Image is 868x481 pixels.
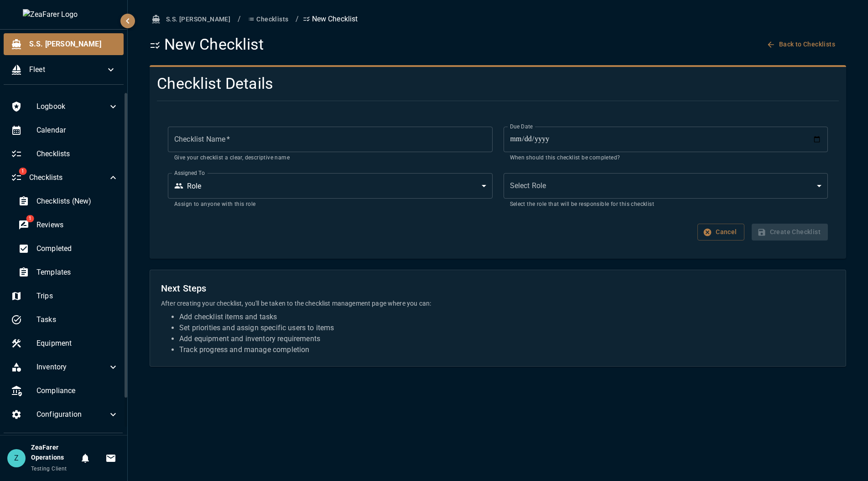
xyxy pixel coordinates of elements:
[179,344,835,355] li: Track progress and manage completion
[764,36,839,53] button: Back to Checklists
[4,119,126,141] div: Calendar
[150,35,264,54] h1: New Checklist
[4,333,126,354] div: Equipment
[29,64,105,75] span: Fleet
[76,449,94,467] button: Notifications
[36,338,119,349] span: Equipment
[697,224,744,240] button: Cancel
[36,267,119,278] span: Templates
[4,167,126,189] div: 1Checklists
[36,314,119,325] span: Tasks
[29,172,108,183] span: Checklists
[4,356,126,378] div: Inventory
[31,443,76,463] h6: ZeaFarer Operations
[174,169,204,177] label: Assigned To
[179,312,835,322] li: Add checklist items and tasks
[36,196,119,207] span: Checklists (New)
[36,291,119,302] span: Trips
[4,143,126,165] div: Checklists
[238,14,241,25] li: /
[244,11,292,28] button: Checklists
[174,200,486,209] p: Assign to anyone with this role
[11,261,126,283] div: Templates
[510,123,533,130] label: Due Date
[510,154,821,163] p: When should this checklist be completed?
[36,243,119,254] span: Completed
[161,281,835,296] h6: Next Steps
[157,74,724,93] h4: Checklist Details
[36,125,119,136] span: Calendar
[179,333,835,344] li: Add equipment and inventory requirements
[36,220,119,230] span: Reviews
[11,214,126,236] div: 1Reviews
[23,9,105,20] img: ZeaFarer Logo
[11,238,126,260] div: Completed
[36,385,119,396] span: Compliance
[303,14,358,25] p: New Checklist
[31,466,67,472] span: Testing Client
[150,11,234,28] button: S.S. [PERSON_NAME]
[4,59,124,81] div: Fleet
[4,309,126,331] div: Tasks
[29,39,116,50] span: S.S. [PERSON_NAME]
[179,322,835,333] li: Set priorities and assign specific users to items
[4,285,126,307] div: Trips
[26,215,34,222] span: 1
[36,101,108,112] span: Logbook
[510,200,821,209] p: Select the role that will be responsible for this checklist
[36,362,108,373] span: Inventory
[174,154,486,163] p: Give your checklist a clear, descriptive name
[7,449,26,467] div: Z
[161,299,835,308] p: After creating your checklist, you'll be taken to the checklist management page where you can:
[174,181,478,191] div: Role
[4,33,124,55] div: S.S. [PERSON_NAME]
[4,96,126,118] div: Logbook
[4,404,126,425] div: Configuration
[36,409,108,420] span: Configuration
[11,190,126,212] div: Checklists (New)
[4,380,126,402] div: Compliance
[296,14,299,25] li: /
[36,148,119,159] span: Checklists
[102,449,120,467] button: Invitations
[19,168,26,175] span: 1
